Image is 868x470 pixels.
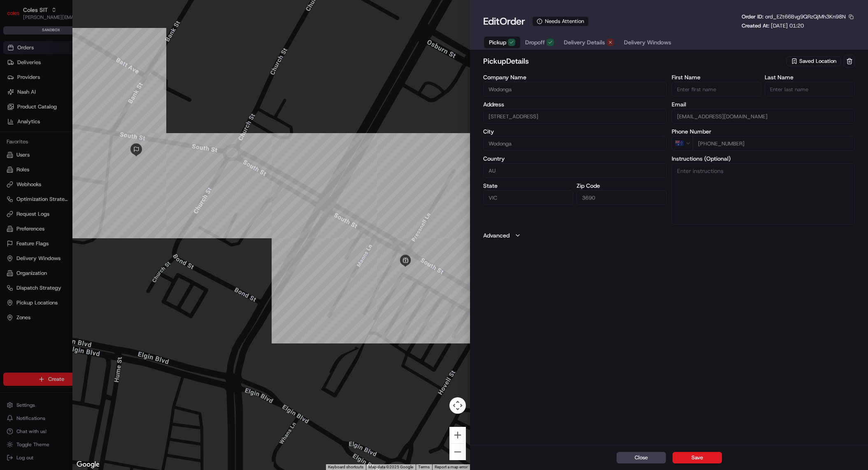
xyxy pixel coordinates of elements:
[70,120,76,127] div: 💻
[483,109,666,124] input: 1-13 South St, Wodonga VIC 3690, Australia
[66,116,135,131] a: 💻API Documentation
[368,465,413,469] span: Map data ©2025 Google
[418,465,430,469] a: Terms (opens in new tab)
[5,116,66,131] a: 📗Knowledge Base
[28,87,104,93] div: We're available if you need us!
[8,8,25,25] img: Nash
[449,427,466,443] button: Zoom in
[672,82,762,97] input: Enter first name
[58,139,100,145] a: Powered byPylon
[8,78,23,93] img: 1736555255976-a54dd68f-1ca7-489b-9aae-adbdc363a1c4
[771,22,804,29] span: [DATE] 01:20
[799,58,836,65] span: Saved Location
[483,101,666,107] label: Address
[673,452,722,463] button: Save
[742,13,846,21] p: Order ID:
[449,444,466,460] button: Zoom out
[483,231,855,240] button: Advanced
[672,129,855,134] label: Phone Number
[435,465,468,469] a: Report a map error
[74,459,102,470] a: Open this area in Google Maps (opens a new window)
[617,452,666,463] button: Close
[78,119,132,127] span: API Documentation
[577,183,667,189] label: Zip Code
[483,74,666,80] label: Company Name
[8,120,15,127] div: 📗
[483,183,573,189] label: State
[765,82,855,97] input: Enter last name
[672,74,762,80] label: First Name
[489,38,506,46] span: Pickup
[16,119,63,127] span: Knowledge Base
[21,53,136,62] input: Clear
[765,13,846,20] span: ord_EZt66Bvg9QRzQjMh3Kn98N
[82,139,100,145] span: Pylon
[483,156,666,161] label: Country
[787,55,842,67] button: Saved Location
[483,82,666,97] input: Enter company name
[624,38,671,46] span: Delivery Windows
[483,15,525,28] h1: Edit
[672,109,855,124] input: Enter email
[672,156,855,161] label: Instructions (Optional)
[74,459,102,470] img: Google
[532,16,589,26] div: Needs Attention
[693,136,855,151] input: Enter phone number
[140,81,150,91] button: Start new chat
[672,101,855,107] label: Email
[483,136,666,151] input: Enter city
[449,397,466,414] button: Map camera controls
[28,78,135,87] div: Start new chat
[483,231,510,240] label: Advanced
[525,38,545,46] span: Dropoff
[483,129,666,134] label: City
[328,464,363,470] button: Keyboard shortcuts
[577,190,667,205] input: Enter zip code
[8,33,150,46] p: Welcome 👋
[564,38,605,46] span: Delivery Details
[483,163,666,178] input: Enter country
[765,74,855,80] label: Last Name
[483,55,785,67] h2: pickup Details
[500,15,525,28] span: Order
[483,190,573,205] input: Enter state
[742,22,804,30] p: Created At:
